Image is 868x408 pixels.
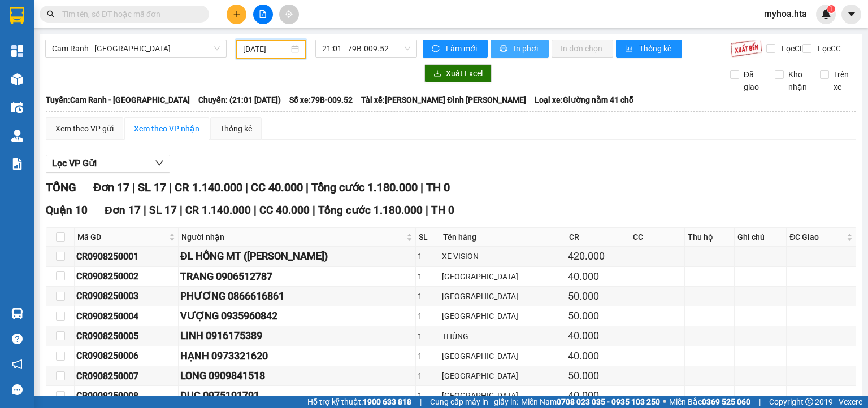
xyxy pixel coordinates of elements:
[847,9,857,19] span: caret-down
[75,247,179,266] td: CR0908250001
[279,5,299,24] button: aim
[568,248,628,264] div: 420.000
[144,204,146,217] span: |
[75,386,179,406] td: CR0908250008
[285,10,293,18] span: aim
[442,290,564,302] div: [GEOGRAPHIC_DATA]
[259,204,310,217] span: CC 40.000
[132,181,135,194] span: |
[442,250,564,262] div: XE VISION
[568,348,628,364] div: 40.000
[75,346,179,366] td: CR0908250006
[180,269,414,284] div: TRANG 0906512787
[433,69,441,78] span: download
[430,396,518,408] span: Cung cấp máy in - giấy in:
[568,308,628,324] div: 50.000
[730,40,762,58] img: 9k=
[233,10,241,18] span: plus
[47,10,55,18] span: search
[418,270,437,283] div: 1
[169,181,172,194] span: |
[11,102,23,113] img: warehouse-icon
[11,158,23,170] img: solution-icon
[46,204,88,217] span: Quận 10
[423,40,488,58] button: syncLàm mới
[75,366,179,386] td: CR0908250007
[46,155,170,173] button: Lọc VP Gửi
[784,68,811,93] span: Kho nhận
[735,228,787,247] th: Ghi chú
[180,308,414,324] div: VƯỢNG 0935960842
[180,248,414,264] div: ĐL HỒNG MT ([PERSON_NAME])
[185,204,251,217] span: CR 1.140.000
[253,5,273,24] button: file-add
[440,228,566,247] th: Tên hàng
[105,204,141,217] span: Đơn 17
[669,396,750,408] span: Miền Bắc
[76,329,176,343] div: CR0908250005
[76,349,176,363] div: CR0908250006
[77,231,167,243] span: Mã GD
[180,328,414,344] div: LINH 0916175389
[821,9,831,19] img: icon-new-feature
[442,330,564,343] div: THÙNG
[442,389,564,402] div: [GEOGRAPHIC_DATA]
[76,369,176,383] div: CR0908250007
[52,156,97,170] span: Lọc VP Gửi
[685,228,735,247] th: Thu hộ
[420,396,422,408] span: |
[568,368,628,384] div: 50.000
[138,181,166,194] span: SL 17
[93,181,129,194] span: Đơn 17
[12,359,23,370] span: notification
[311,181,418,194] span: Tổng cước 1.180.000
[663,400,666,404] span: ⚪️
[76,389,176,403] div: CR0908250008
[46,181,76,194] span: TỔNG
[568,388,628,403] div: 40.000
[424,64,492,82] button: downloadXuất Excel
[418,370,437,382] div: 1
[361,94,526,106] span: Tài xế: [PERSON_NAME] Đình [PERSON_NAME]
[755,7,816,21] span: myhoa.hta
[442,350,564,362] div: [GEOGRAPHIC_DATA]
[220,122,252,135] div: Thống kê
[827,5,835,13] sup: 1
[46,95,190,104] b: Tuyến: Cam Ranh - [GEOGRAPHIC_DATA]
[306,181,309,194] span: |
[557,397,660,406] strong: 0708 023 035 - 0935 103 250
[521,396,660,408] span: Miền Nam
[322,40,411,57] span: 21:01 - 79B-009.52
[75,326,179,346] td: CR0908250005
[180,288,414,304] div: PHƯƠNG 0866616861
[568,269,628,284] div: 40.000
[442,270,564,283] div: [GEOGRAPHIC_DATA]
[514,42,540,55] span: In phơi
[254,204,257,217] span: |
[442,310,564,322] div: [GEOGRAPHIC_DATA]
[55,122,114,135] div: Xem theo VP gửi
[11,130,23,142] img: warehouse-icon
[180,204,183,217] span: |
[432,45,441,54] span: sync
[535,94,633,106] span: Loại xe: Giường nằm 41 chỗ
[416,228,440,247] th: SL
[227,5,246,24] button: plus
[491,40,549,58] button: printerIn phơi
[11,45,23,57] img: dashboard-icon
[442,370,564,382] div: [GEOGRAPHIC_DATA]
[259,10,267,18] span: file-add
[426,181,450,194] span: TH 0
[180,348,414,364] div: HẠNH 0973321620
[75,267,179,287] td: CR0908250002
[134,122,199,135] div: Xem theo VP nhận
[76,269,176,283] div: CR0908250002
[180,368,414,384] div: LONG 0909841518
[568,288,628,304] div: 50.000
[739,68,767,93] span: Đã giao
[418,290,437,302] div: 1
[568,328,628,344] div: 40.000
[759,396,761,408] span: |
[149,204,177,217] span: SL 17
[12,384,23,395] span: message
